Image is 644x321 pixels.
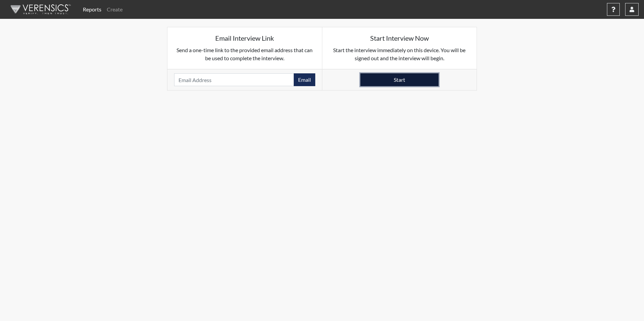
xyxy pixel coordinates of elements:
a: Reports [80,3,104,16]
p: Send a one-time link to the provided email address that can be used to complete the interview. [174,46,315,62]
button: Email [294,73,315,86]
h5: Start Interview Now [329,34,470,42]
input: Email Address [174,73,294,86]
a: Create [104,3,125,16]
p: Start the interview immediately on this device. You will be signed out and the interview will begin. [329,46,470,62]
h5: Email Interview Link [174,34,315,42]
button: Start [360,73,439,86]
